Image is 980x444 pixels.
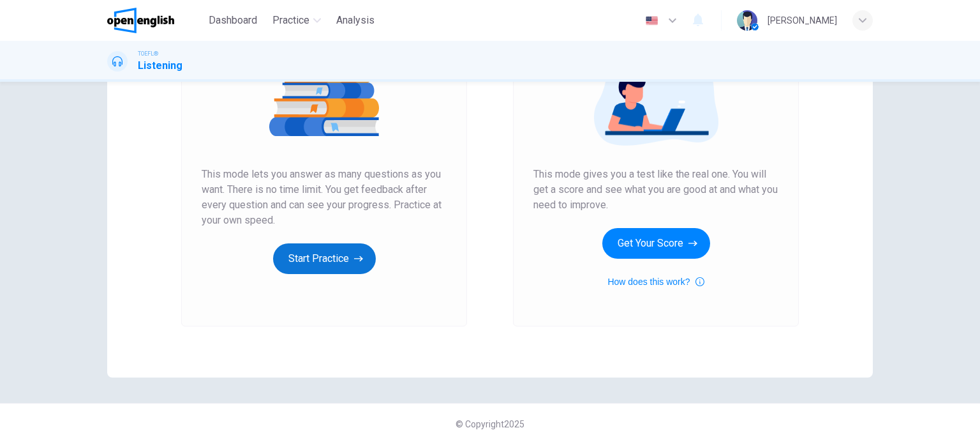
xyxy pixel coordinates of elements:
[209,13,257,28] span: Dashboard
[107,8,174,33] img: OpenEnglish logo
[273,243,376,274] button: Start Practice
[267,9,326,32] button: Practice
[533,167,778,213] span: This mode gives you a test like the real one. You will get a score and see what you are good at a...
[331,9,380,32] button: Analysis
[737,10,757,31] img: Profile picture
[204,9,262,32] button: Dashboard
[644,16,660,26] img: en
[272,13,309,28] span: Practice
[607,274,704,289] button: How does this work?
[456,419,524,429] span: © Copyright 2025
[138,58,182,73] h1: Listening
[768,13,837,28] div: [PERSON_NAME]
[202,167,447,228] span: This mode lets you answer as many questions as you want. There is no time limit. You get feedback...
[602,228,710,259] button: Get Your Score
[138,49,158,58] span: TOEFL®
[107,8,204,33] a: OpenEnglish logo
[336,13,375,28] span: Analysis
